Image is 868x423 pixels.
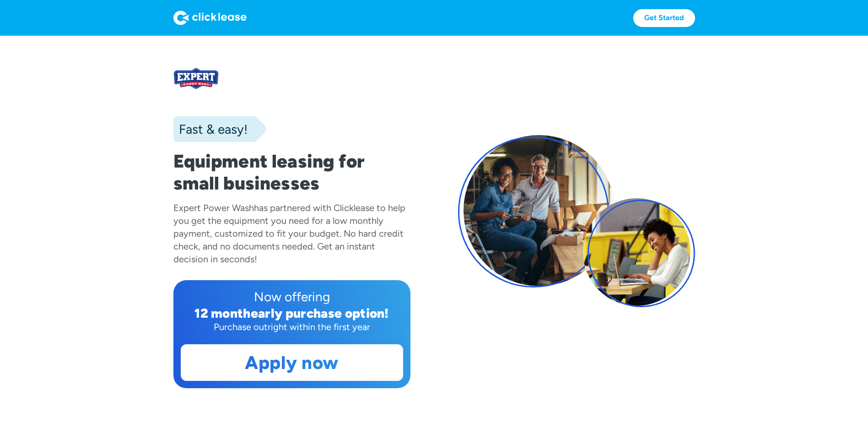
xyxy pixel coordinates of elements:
div: Expert Power Wash [173,202,254,213]
div: Purchase outright within the first year [181,320,403,333]
img: A woman sitting at her computer outside. [583,198,690,306]
img: Logo [173,11,247,25]
a: Apply now [181,345,403,380]
img: A man and a woman sitting in a warehouse or shipping center. [464,135,615,286]
div: 12 month [194,305,251,321]
a: Get Started [633,9,695,27]
div: Fast & easy! [173,120,248,138]
div: early purchase option! [251,305,389,321]
h1: Equipment leasing for small businesses [173,150,410,194]
div: has partnered with Clicklease to help you get the equipment you need for a low monthly payment, c... [173,202,405,265]
div: Now offering [181,287,403,306]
